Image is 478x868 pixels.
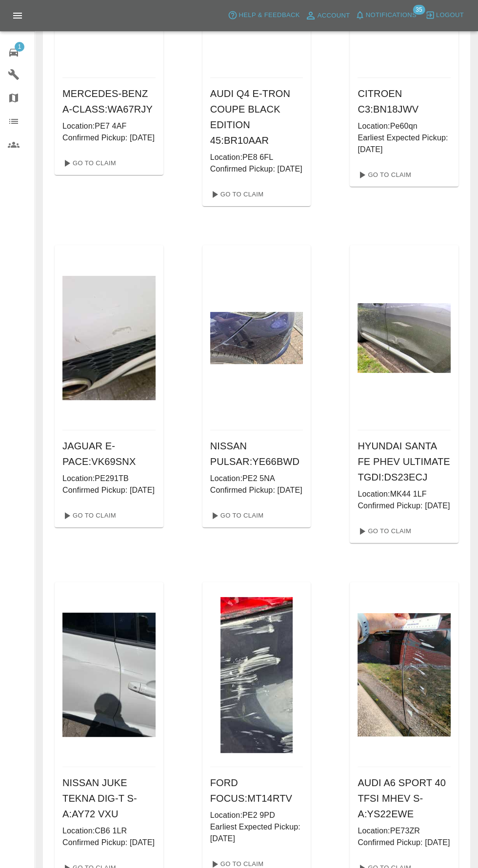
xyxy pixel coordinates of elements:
[59,155,119,171] a: Go To Claim
[436,10,464,21] span: Logout
[6,4,29,27] button: Open drawer
[206,187,266,202] a: Go To Claim
[62,86,156,117] h6: MERCEDES-BENZ A-CLASS : WA67RJY
[239,10,299,21] span: Help & Feedback
[302,8,353,23] a: Account
[358,120,451,132] p: Location: Pe60qn
[210,152,303,163] p: Location: PE8 6FL
[358,500,451,512] p: Confirmed Pickup: [DATE]
[358,488,451,500] p: Location: MK44 1LF
[413,5,425,15] span: 35
[210,438,303,469] h6: NISSAN PULSAR : YE66BWD
[62,775,156,822] h6: NISSAN JUKE TEKNA DIG-T S-A : AY72 VXU
[358,825,451,837] p: Location: PE73ZR
[358,837,451,849] p: Confirmed Pickup: [DATE]
[353,8,419,23] button: Notifications
[62,484,156,496] p: Confirmed Pickup: [DATE]
[225,8,302,23] button: Help & Feedback
[59,508,119,523] a: Go To Claim
[62,438,156,469] h6: JAGUAR E-PACE : VK69SNX
[210,86,303,148] h6: AUDI Q4 E-TRON COUPE BLACK EDITION 45 : BR10AAR
[210,821,303,845] p: Earliest Expected Pickup: [DATE]
[366,10,417,21] span: Notifications
[210,810,303,821] p: Location: PE2 9PD
[62,825,156,837] p: Location: CB6 1LR
[358,438,451,485] h6: HYUNDAI SANTA FE PHEV ULTIMATE TGDI : DS23ECJ
[210,775,303,806] h6: FORD FOCUS : MT14RTV
[62,473,156,484] p: Location: PE291TB
[210,473,303,484] p: Location: PE2 5NA
[423,8,466,23] button: Logout
[210,484,303,496] p: Confirmed Pickup: [DATE]
[358,86,451,117] h6: CITROEN C3 : BN18JWV
[318,10,350,21] span: Account
[15,42,24,52] span: 1
[354,167,414,183] a: Go To Claim
[206,508,266,523] a: Go To Claim
[62,837,156,849] p: Confirmed Pickup: [DATE]
[354,523,414,539] a: Go To Claim
[62,132,156,144] p: Confirmed Pickup: [DATE]
[210,163,303,175] p: Confirmed Pickup: [DATE]
[62,120,156,132] p: Location: PE7 4AF
[358,132,451,155] p: Earliest Expected Pickup: [DATE]
[358,775,451,822] h6: AUDI A6 SPORT 40 TFSI MHEV S-A : YS22EWE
